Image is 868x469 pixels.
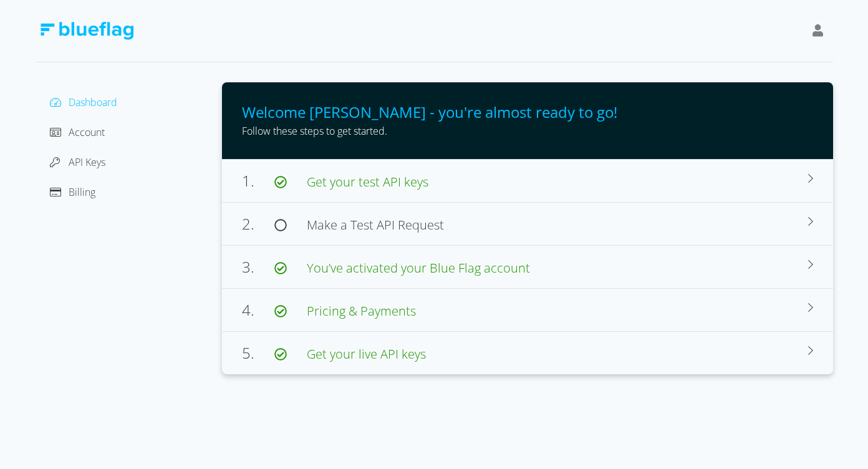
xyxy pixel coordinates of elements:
[242,170,274,191] span: 1.
[242,124,387,138] span: Follow these steps to get started.
[69,155,105,169] span: API Keys
[242,102,617,122] span: Welcome [PERSON_NAME] - you're almost ready to go!
[242,256,274,277] span: 3.
[50,125,105,139] a: Account
[69,95,117,109] span: Dashboard
[50,155,105,169] a: API Keys
[242,213,274,234] span: 2.
[307,216,444,233] span: Make a Test API Request
[242,299,274,320] span: 4.
[50,185,95,199] a: Billing
[40,22,133,40] img: Blue Flag Logo
[307,173,428,190] span: Get your test API keys
[307,259,530,276] span: You’ve activated your Blue Flag account
[307,346,426,362] span: Get your live API keys
[50,95,117,109] a: Dashboard
[307,302,416,319] span: Pricing & Payments
[69,185,95,199] span: Billing
[242,342,274,363] span: 5.
[69,125,105,139] span: Account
